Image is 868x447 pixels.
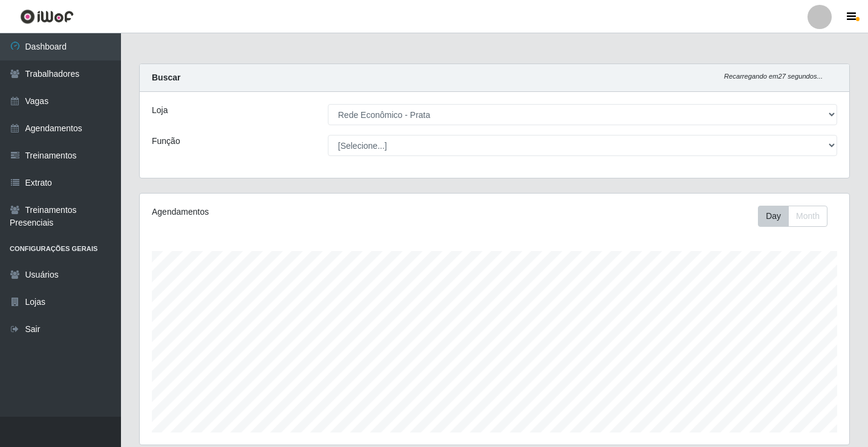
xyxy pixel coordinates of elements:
[724,73,823,80] i: Recarregando em 27 segundos...
[20,9,74,24] img: CoreUI Logo
[758,206,827,227] div: First group
[788,206,827,227] button: Month
[758,206,789,227] button: Day
[152,104,168,117] label: Loja
[152,73,180,82] strong: Buscar
[758,206,837,227] div: Toolbar with button groups
[152,135,180,148] label: Função
[152,206,427,218] div: Agendamentos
